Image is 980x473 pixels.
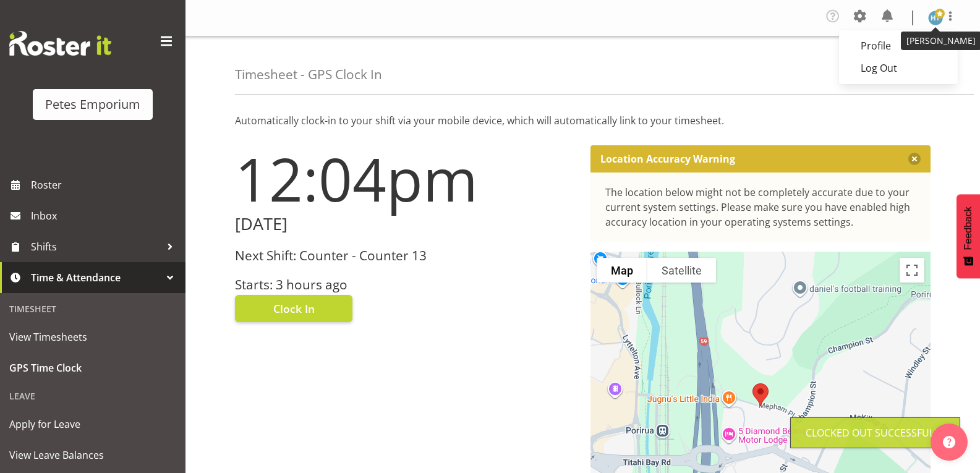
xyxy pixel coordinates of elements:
[9,359,176,377] span: GPS Time Clock
[235,215,576,234] h2: [DATE]
[235,278,576,292] h3: Starts: 3 hours ago
[943,436,955,448] img: help-xxl-2.png
[647,258,716,283] button: Show satellite imagery
[605,185,916,229] div: The location below might not be completely accurate due to your current system settings. Please m...
[3,409,182,440] a: Apply for Leave
[963,207,974,250] span: Feedback
[957,194,980,278] button: Feedback - Show survey
[235,295,352,322] button: Clock In
[31,207,179,225] span: Inbox
[3,296,182,322] div: Timesheet
[3,383,182,409] div: Leave
[31,268,161,287] span: Time & Attendance
[597,258,647,283] button: Show street map
[600,153,735,165] p: Location Accuracy Warning
[273,300,315,317] span: Clock In
[31,176,179,194] span: Roster
[3,352,182,383] a: GPS Time Clock
[900,258,924,283] button: Toggle fullscreen view
[928,11,943,25] img: helena-tomlin701.jpg
[806,425,945,440] div: Clocked out Successfully
[839,57,958,79] a: Log Out
[3,322,182,352] a: View Timesheets
[839,35,958,57] a: Profile
[908,153,921,165] button: Close message
[45,95,140,114] div: Petes Emporium
[235,67,382,82] h4: Timesheet - GPS Clock In
[9,415,176,433] span: Apply for Leave
[235,113,931,128] p: Automatically clock-in to your shift via your mobile device, which will automatically link to you...
[9,31,111,56] img: Rosterit website logo
[31,237,161,256] span: Shifts
[3,440,182,471] a: View Leave Balances
[235,249,576,263] h3: Next Shift: Counter - Counter 13
[9,446,176,464] span: View Leave Balances
[235,145,576,212] h1: 12:04pm
[9,328,176,346] span: View Timesheets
